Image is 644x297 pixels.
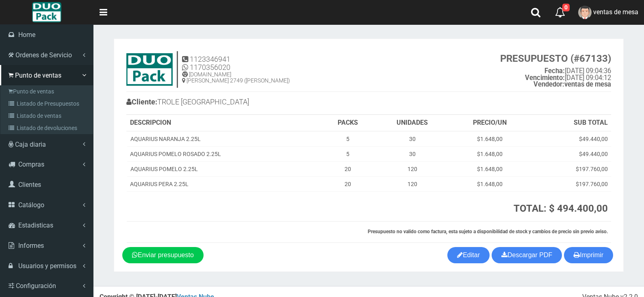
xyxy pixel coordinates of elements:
strong: Fecha: [544,67,565,75]
td: AQUARIUS POMELO ROSADO 2.25L [127,147,321,162]
strong: Presupuesto no valido como factura, esta sujeto a disponibilidad de stock y cambios de precio sin... [368,229,608,234]
span: Catálogo [18,201,44,209]
img: User Image [578,6,592,19]
span: 0 [562,4,570,11]
img: 9k= [126,53,173,86]
b: Cliente: [126,98,157,106]
img: Logo grande [32,2,61,22]
b: ventas de mesa [533,80,611,88]
td: 20 [321,177,375,192]
a: Descargar PDF [492,247,562,263]
td: $1.648,00 [450,177,530,192]
th: UNIDADES [375,115,450,131]
span: Usuarios y permisos [18,262,76,270]
strong: PRESUPUESTO (#67133) [500,53,611,64]
a: Enviar presupuesto [122,247,204,263]
button: Imprimir [564,247,613,263]
td: AQUARIUS NARANJA 2.25L [127,131,321,147]
span: Clientes [18,181,41,189]
span: Caja diaria [15,141,46,148]
strong: TOTAL: $ 494.400,00 [514,203,608,214]
span: Home [18,31,35,39]
td: $1.648,00 [450,162,530,177]
td: $49.440,00 [530,147,611,162]
span: Estadisticas [18,221,53,229]
a: Listado de ventas [2,110,93,122]
td: 120 [375,162,450,177]
td: $1.648,00 [450,131,530,147]
td: 30 [375,147,450,162]
td: $197.760,00 [530,162,611,177]
small: [DATE] 09:04:36 [DATE] 09:04:12 [500,53,611,88]
td: 20 [321,162,375,177]
span: Informes [18,242,44,249]
h5: [DOMAIN_NAME] [PERSON_NAME] 2749 ([PERSON_NAME]) [182,72,290,84]
td: 120 [375,177,450,192]
th: SUB TOTAL [530,115,611,131]
a: Editar [447,247,490,263]
strong: Vendedor: [533,80,564,88]
span: Ordenes de Servicio [15,51,72,59]
a: Listado de devoluciones [2,122,93,134]
h4: 1123346941 1170356020 [182,55,290,72]
td: 30 [375,131,450,147]
td: $1.648,00 [450,147,530,162]
td: 5 [321,147,375,162]
a: Listado de Presupuestos [2,98,93,110]
td: $197.760,00 [530,177,611,192]
td: AQUARIUS PERA 2.25L [127,177,321,192]
td: AQUARIUS POMELO 2.25L [127,162,321,177]
h4: TROLE [GEOGRAPHIC_DATA] [126,96,369,110]
td: $49.440,00 [530,131,611,147]
span: Configuración [16,282,56,290]
th: DESCRIPCION [127,115,321,131]
span: ventas de mesa [593,8,638,16]
a: Punto de ventas [2,85,93,98]
td: 5 [321,131,375,147]
span: Compras [18,160,44,168]
th: PRECIO/UN [450,115,530,131]
span: Punto de ventas [15,72,61,79]
th: PACKS [321,115,375,131]
strong: Vencimiento: [525,74,565,82]
span: Enviar presupuesto [138,251,194,258]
